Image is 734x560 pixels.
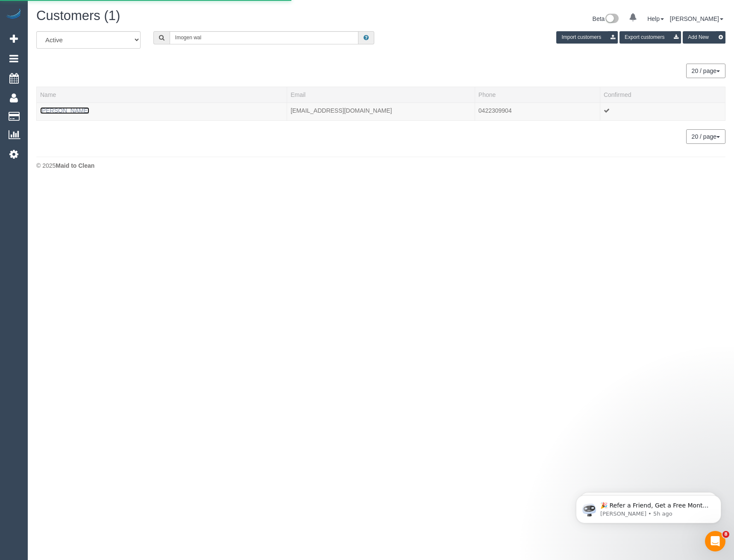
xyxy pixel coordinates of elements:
[287,87,475,102] th: Email
[683,31,725,44] button: Add New
[56,162,94,169] strong: Maid to Clean
[600,102,725,120] td: Confirmed
[686,64,725,78] button: 20 / page
[687,64,725,78] nav: Pagination navigation
[600,87,725,102] th: Confirmed
[670,15,723,22] a: [PERSON_NAME]
[619,31,681,44] button: Export customers
[40,115,283,117] div: Tags
[475,102,600,120] td: Phone
[687,129,725,144] nav: Pagination navigation
[170,31,359,44] input: Search customers ...
[5,9,22,20] img: Automaid Logo
[40,107,89,114] a: [PERSON_NAME]
[36,8,120,23] span: Customers (1)
[287,102,475,120] td: Email
[37,25,146,117] span: 🎉 Refer a Friend, Get a Free Month! 🎉 Love Automaid? Share the love! When you refer a friend who ...
[686,129,725,144] button: 20 / page
[36,161,725,170] div: © 2025
[563,477,734,537] iframe: Intercom notifications message
[605,14,619,25] img: New interface
[647,15,664,22] a: Help
[722,531,729,538] span: 8
[705,531,725,551] iframe: Intercom live chat
[37,102,287,120] td: Name
[593,15,619,22] a: Beta
[37,33,147,41] p: Message from Ellie, sent 5h ago
[475,87,600,102] th: Phone
[556,31,618,44] button: Import customers
[37,87,287,102] th: Name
